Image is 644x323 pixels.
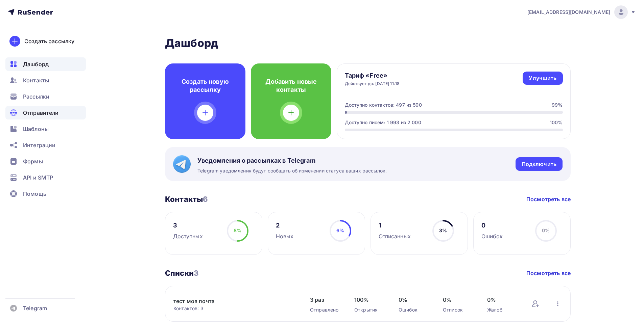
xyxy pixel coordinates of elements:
span: 3 [194,269,198,277]
span: [EMAIL_ADDRESS][DOMAIN_NAME] [527,9,610,16]
span: Уведомления о рассылках в Telegram [197,157,387,165]
span: Контакты [23,76,49,84]
span: Помощь [23,190,46,198]
div: 100% [550,119,563,126]
span: Telegram [23,304,47,312]
div: Подключить [522,160,556,168]
a: Отправители [5,106,86,119]
div: 99% [552,102,563,108]
h4: Добавить новые контакты [262,78,320,94]
span: Формы [23,157,43,165]
div: Доступно писем: 1 993 из 2 000 [345,119,421,126]
span: 0% [399,296,429,304]
span: 0% [443,296,474,304]
h3: Контакты [165,194,208,204]
div: Доступно контактов: 497 из 500 [345,102,422,108]
span: Отправители [23,109,59,117]
span: 0% [487,296,518,304]
a: [EMAIL_ADDRESS][DOMAIN_NAME] [527,5,636,19]
h4: Создать новую рассылку [176,78,235,94]
div: 0 [481,221,503,230]
h2: Дашборд [165,36,571,50]
div: Ошибок [399,306,429,313]
div: 3 [173,221,203,230]
span: 8% [234,227,241,233]
span: Интеграции [23,141,55,149]
div: 2 [276,221,294,230]
span: Рассылки [23,92,49,101]
span: 3 раз [310,296,341,304]
span: API и SMTP [23,173,53,182]
span: 0% [542,227,550,233]
span: Шаблоны [23,125,49,133]
div: Действует до: [DATE] 11:18 [345,81,400,86]
a: Формы [5,155,86,168]
div: Открытия [354,306,385,313]
a: Контакты [5,74,86,87]
div: Создать рассылку [24,37,74,45]
div: Улучшить [529,74,556,82]
div: Жалоб [487,306,518,313]
div: Доступных [173,232,203,240]
div: 1 [379,221,411,230]
div: Новых [276,232,294,240]
div: Отписок [443,306,474,313]
h3: Списки [165,268,198,278]
a: Рассылки [5,90,86,103]
span: 6 [203,195,208,204]
a: тест моя почта [173,297,288,305]
div: Отправлено [310,306,341,313]
div: Ошибок [481,232,503,240]
span: 6% [336,227,344,233]
a: Посмотреть все [526,195,571,203]
div: Контактов: 3 [173,305,296,312]
a: Шаблоны [5,122,86,136]
span: 100% [354,296,385,304]
span: Telegram уведомления будут сообщать об изменении статуса ваших рассылок. [197,167,387,174]
span: Дашборд [23,60,49,68]
span: 3% [439,227,447,233]
a: Посмотреть все [526,269,571,277]
a: Дашборд [5,57,86,71]
h4: Тариф «Free» [345,72,400,80]
div: Отписанных [379,232,411,240]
